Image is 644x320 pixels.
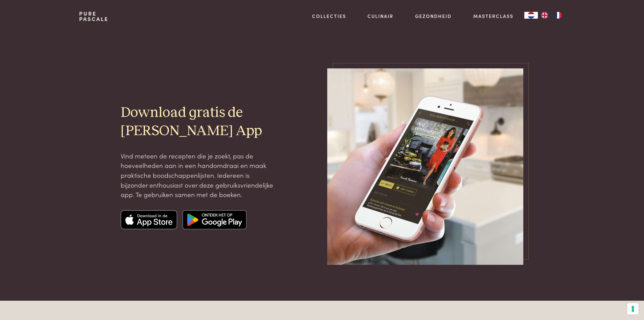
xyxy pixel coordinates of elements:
[327,68,523,265] img: pascale-naessens-app-mockup
[367,13,393,20] a: Culinair
[312,13,346,20] a: Collecties
[524,12,565,19] aside: Language selected: Nederlands
[538,12,551,19] a: EN
[551,12,565,19] a: FR
[121,104,276,140] h2: Download gratis de [PERSON_NAME] App
[473,13,514,20] a: Masterclass
[183,210,246,229] img: Google app store
[524,12,538,19] a: NL
[121,210,177,229] img: Apple app store
[79,11,109,22] a: PurePascale
[538,12,565,19] ul: Language list
[415,13,452,20] a: Gezondheid
[121,151,276,199] p: Vind meteen de recepten die je zoekt, pas de hoeveelheden aan in een handomdraai en maak praktisc...
[524,12,538,19] div: Language
[627,303,639,315] button: Uw voorkeuren voor toestemming voor trackingtechnologieën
